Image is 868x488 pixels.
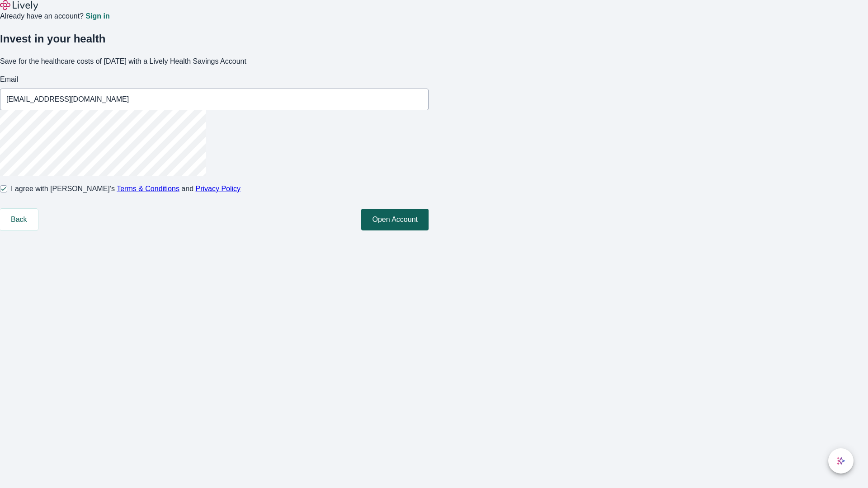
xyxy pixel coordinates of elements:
a: Sign in [85,13,109,20]
button: Open Account [361,209,429,230]
button: chat [828,448,854,474]
svg: Lively AI Assistant [836,456,845,465]
a: Terms & Conditions [117,185,179,192]
a: Privacy Policy [196,185,241,192]
span: I agree with [PERSON_NAME]’s and [11,183,241,194]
